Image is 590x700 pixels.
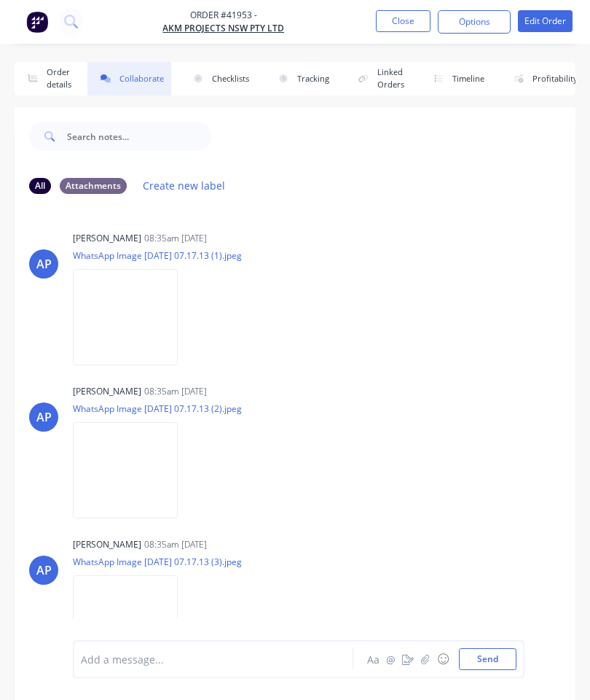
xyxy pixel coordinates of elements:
div: 08:35am [DATE] [144,538,207,551]
span: Order #41953 - [162,9,284,22]
button: Collaborate [87,62,171,96]
div: AP [36,255,52,273]
div: 08:35am [DATE] [144,232,207,245]
button: Profitability [500,62,585,96]
img: Factory [26,11,48,33]
button: Edit Order [518,10,573,32]
input: Search notes... [67,122,211,151]
div: [PERSON_NAME] [73,232,141,245]
button: Options [438,10,511,34]
div: Attachments [60,178,127,194]
button: Timeline [420,62,492,96]
div: AP [36,561,52,579]
button: Order details [15,62,79,96]
button: Close [376,10,430,32]
div: 08:35am [DATE] [144,385,207,398]
button: Create new label [135,176,233,195]
button: Aa [364,650,382,668]
a: AKM PROJECTS NSW PTY LTD [162,22,284,35]
button: @ [382,650,399,668]
div: [PERSON_NAME] [73,538,141,551]
button: Send [459,648,516,670]
p: WhatsApp Image [DATE] 07.17.13 (3).jpeg [73,556,242,568]
p: WhatsApp Image [DATE] 07.17.13 (1).jpeg [73,249,242,262]
div: All [29,178,51,194]
button: Tracking [265,62,337,96]
button: Checklists [180,62,256,96]
div: [PERSON_NAME] [73,385,141,398]
p: WhatsApp Image [DATE] 07.17.13 (2).jpeg [73,402,242,415]
button: Linked Orders [345,62,412,96]
button: ☺ [434,650,452,668]
div: AP [36,408,52,426]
